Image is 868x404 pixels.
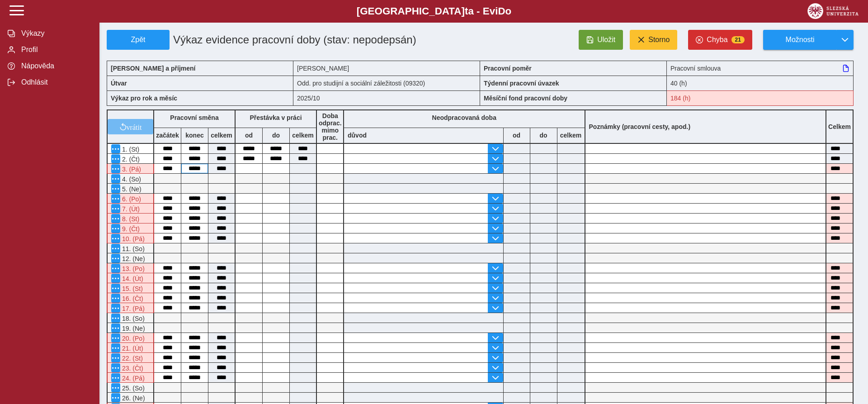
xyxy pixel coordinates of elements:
div: Po 6 hodinách nepřetržité práce je nutná přestávka v práci na jídlo a oddech v trvání nejméně 30 ... [107,273,154,283]
b: Přestávka v práci [250,114,302,121]
span: 18. (So) [120,315,145,322]
span: 10. (Pá) [120,235,145,242]
div: Po 6 hodinách nepřetržité práce je nutná přestávka v práci na jídlo a oddech v trvání nejméně 30 ... [107,353,154,363]
span: Odhlásit [19,78,92,86]
div: 2025/10 [293,90,480,106]
span: 8. (St) [120,215,139,223]
span: 24. (Pá) [120,375,145,382]
div: Po 6 hodinách nepřetržité práce je nutná přestávka v práci na jídlo a oddech v trvání nejméně 30 ... [107,233,154,243]
span: 3. (Pá) [120,166,141,173]
b: do [530,132,557,139]
div: Odd. pro studijní a sociální záležitosti (09320) [293,76,480,90]
b: [PERSON_NAME] a příjmení [111,65,195,72]
button: Menu [111,194,120,203]
b: začátek [154,132,181,139]
button: Menu [111,284,120,293]
span: 1. (St) [120,146,139,153]
span: 23. (Čt) [120,365,143,372]
span: 2. (Čt) [120,156,140,163]
span: o [505,5,512,17]
span: Nápověda [19,62,92,70]
b: konec [181,132,208,139]
span: 11. (So) [120,245,145,252]
button: Menu [111,254,120,263]
button: Menu [111,244,120,253]
span: t [465,5,468,17]
button: Menu [111,304,120,313]
b: [GEOGRAPHIC_DATA] a - Evi [27,5,841,17]
div: Po 6 hodinách nepřetržité práce je nutná přestávka v práci na jídlo a oddech v trvání nejméně 30 ... [107,373,154,383]
span: 5. (Ne) [120,185,142,193]
span: Zpět [111,36,165,44]
div: Po 6 hodinách nepřetržité práce je nutná přestávka v práci na jídlo a oddech v trvání nejméně 30 ... [107,283,154,293]
span: vrátit [127,123,142,130]
button: Menu [111,393,120,402]
div: Po 6 hodinách nepřetržité práce je nutná přestávka v práci na jídlo a oddech v trvání nejméně 30 ... [107,194,154,204]
button: Menu [111,363,120,372]
span: 26. (Ne) [120,394,145,402]
button: Menu [111,144,120,153]
span: 21. (Út) [120,345,143,352]
button: Menu [111,323,120,333]
button: Chyba21 [688,30,752,50]
button: Zpět [107,30,170,50]
button: Menu [111,373,120,382]
span: 4. (So) [120,176,141,183]
span: 9. (Čt) [120,225,140,233]
span: Storno [648,36,670,44]
button: Menu [111,333,120,342]
div: Po 6 hodinách nepřetržité práce je nutná přestávka v práci na jídlo a oddech v trvání nejméně 30 ... [107,214,154,223]
div: Pracovní smlouva [667,61,854,76]
b: Výkaz pro rok a měsíc [111,95,177,102]
div: Po 6 hodinách nepřetržité práce je nutná přestávka v práci na jídlo a oddech v trvání nejméně 30 ... [107,164,154,174]
button: Menu [111,164,120,173]
b: Pracovní směna [170,114,218,121]
span: 21 [731,36,745,43]
button: Menu [111,204,120,213]
b: Týdenní pracovní úvazek [484,80,559,87]
div: Fond pracovní doby (184 h) a součet hodin (194:30 h) se neshodují! [667,90,854,106]
div: 40 (h) [667,76,854,90]
b: celkem [290,132,316,139]
span: 13. (Po) [120,265,145,272]
button: Menu [111,343,120,352]
b: celkem [208,132,235,139]
button: Uložit [579,30,623,50]
span: 17. (Pá) [120,305,145,312]
button: Menu [111,314,120,323]
button: Menu [111,184,120,193]
span: 22. (St) [120,355,143,362]
b: důvod [348,132,367,139]
h1: Výkaz evidence pracovní doby (stav: nepodepsán) [170,30,421,50]
div: Po 6 hodinách nepřetržité práce je nutná přestávka v práci na jídlo a oddech v trvání nejméně 30 ... [107,363,154,373]
b: od [236,132,262,139]
div: Po 6 hodinách nepřetržité práce je nutná přestávka v práci na jídlo a oddech v trvání nejméně 30 ... [107,263,154,273]
button: vrátit [108,119,153,134]
b: od [504,132,530,139]
button: Menu [111,224,120,233]
b: do [263,132,289,139]
button: Možnosti [763,30,836,50]
span: 6. (Po) [120,195,141,203]
button: Storno [630,30,677,50]
span: 16. (Čt) [120,295,143,302]
span: Profil [19,46,92,54]
button: Menu [111,214,120,223]
button: Menu [111,174,120,183]
button: Menu [111,154,120,163]
span: D [498,5,505,17]
div: Po 6 hodinách nepřetržité práce je nutná přestávka v práci na jídlo a oddech v trvání nejméně 30 ... [107,303,154,313]
button: Menu [111,234,120,243]
span: 19. (Ne) [120,325,145,332]
span: 12. (Ne) [120,255,145,262]
b: Měsíční fond pracovní doby [484,95,567,102]
b: Celkem [828,123,851,130]
span: 7. (Út) [120,205,140,213]
button: Menu [111,294,120,303]
button: Menu [111,353,120,362]
div: Po 6 hodinách nepřetržité práce je nutná přestávka v práci na jídlo a oddech v trvání nejméně 30 ... [107,223,154,233]
b: Útvar [111,80,127,87]
b: Poznámky (pracovní cesty, apod.) [585,123,694,130]
button: Menu [111,274,120,283]
b: celkem [557,132,585,139]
